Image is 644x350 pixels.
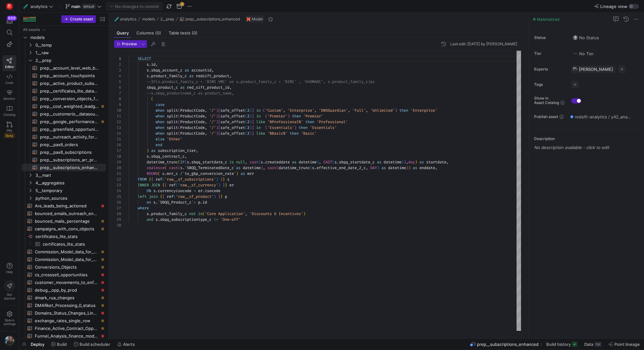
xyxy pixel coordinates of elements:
span: debug__opp_by_prod​​​​​​​​​​ [35,287,99,294]
img: undefined [247,17,250,21]
span: 1__raw [35,49,105,56]
span: Status [534,35,566,40]
span: , [366,108,368,113]
span: s [147,73,149,78]
a: Spacesettings [3,308,16,329]
img: https://storage.googleapis.com/y42-prod-data-exchange/images/6IdsliWYEjCj6ExZYNtk9pMT8U8l8YHLguyz... [572,67,578,72]
div: Press SPACE to select this row. [22,110,106,118]
button: 🧪analytics [113,15,138,23]
a: Code [3,71,16,87]
div: Press SPACE to select this row. [22,41,106,49]
a: prep__customerio__datasource​​​​​​​​​​ [22,110,106,118]
a: bounced_mails_percentage​​​​​​​​​​ [22,217,106,225]
button: 669 [3,15,16,27]
span: Model [252,17,263,21]
span: sbqq_account_c [151,68,182,73]
span: 'Unlimited' [370,108,395,113]
span: safe_offset [220,125,245,130]
span: , [156,62,158,67]
span: Tier [534,51,566,56]
span: '/' [209,125,216,130]
div: Last edit: [DATE] by [PERSON_NAME] [450,42,517,46]
span: , [314,108,317,113]
span: prep__pax8_subscriptions​​​​​​​​​​ [40,149,99,156]
span: as [370,79,375,84]
div: Press SPACE to select this row. [22,118,106,125]
span: prep__conversion_objects_for_visualisations_compatibility​​​​​​​​​​ [40,95,99,102]
span: Alerts [123,342,135,347]
div: 4 [114,73,121,79]
span: , [211,68,214,73]
span: ) [216,114,218,119]
div: Press SPACE to select this row. [22,233,106,240]
a: prep__outreach_activity_for_sdrs​​​​​​​​​​ [22,133,106,141]
a: PRsBeta [3,119,16,141]
span: prep__subscriptions_enhanced [186,17,240,21]
button: Create asset [61,15,96,23]
div: Press SPACE to select this row. [22,56,106,64]
span: Build scheduler [80,342,110,347]
span: , [205,119,207,124]
span: ( [265,125,267,130]
div: 7 [114,90,121,96]
span: Tags [534,82,566,87]
div: 9 [114,102,121,108]
div: 6 [114,85,121,90]
span: 2 [247,108,249,113]
a: Funnel_Analysis_finance_model_table_output​​​​​​​​​​ [22,332,106,340]
span: split [167,131,178,136]
span: Finance_Active_Contract_Opportunities_by_Product​​​​​​​​​​ [35,325,99,332]
span: No Status [573,35,599,40]
span: 'Enterprise' [287,108,314,113]
span: ProductCode [180,119,205,124]
a: prep__pax8_subscriptions​​​​​​​​​​ [22,148,106,156]
span: 🧪 [114,17,119,21]
a: debug__opp_by_prod​​​​​​​​​​ [22,286,106,294]
span: 'DNSGuardian' [319,108,348,113]
span: [ [218,125,220,130]
span: prep__cost_weighted_leadgen_performance​​​​​​​​​​ [40,103,99,110]
span: split [167,108,178,113]
span: prep__active_product_subscriptions​​​​​​​​​​ [40,80,99,87]
a: prep__cost_weighted_leadgen_performance​​​​​​​​​​ [22,102,106,110]
a: campaigns_with_conv_objects​​​​​​​​​​ [22,225,106,233]
span: split [167,119,178,124]
span: '%Professional%' [267,119,303,124]
span: 0__temp [35,41,105,49]
span: (0) [155,31,161,35]
span: ) [395,108,397,113]
span: . [149,62,151,67]
button: Preview [114,40,139,48]
span: , [205,131,207,136]
span: ProductCode [180,131,205,136]
a: customer_movements_to_enforcement​​​​​​​​​​ [22,279,106,286]
div: 13 [114,125,121,130]
div: 8 [114,96,121,102]
span: PRs [7,129,12,132]
img: No status [573,35,578,40]
span: as [180,85,185,90]
span: analytics [30,4,48,9]
span: dmark_rua_changes​​​​​​​​​​ [35,294,99,302]
a: prep__google_performance_analysis​​​​​​​​​​ [22,118,106,125]
span: as [185,68,189,73]
span: prep__subscriptions_enhanced​​​​​​​​​​ [40,164,99,171]
span: Commission_Model_data_for_AEs_and_SDRs_sdroutput​​​​​​​​​​ [35,256,99,263]
div: 2 [114,62,121,67]
span: prep__certificates_lite_data_with_account_info​​​​​​​​​​ [40,87,99,95]
span: Get started [4,293,15,300]
button: prep__subscriptions_enhanced [178,15,241,23]
span: Lineage view [600,4,627,9]
span: Table tests [169,31,197,35]
a: certificates_lite_stats​​​​​​​​​ [22,240,106,248]
span: Preview [122,42,137,46]
span: prep__pax8_orders​​​​​​​​​​ [40,141,99,148]
a: Editor [3,55,16,71]
button: redsift-analytics / y42_analytics_main / prep__subscriptions_enhanced [569,113,632,121]
div: 3 [114,67,121,73]
a: Are_leads_being_actioned​​​​​​​​​​ [22,202,106,210]
span: 2 [247,114,249,119]
span: Build history [546,342,571,347]
span: Funnel_Analysis_finance_model_table_output​​​​​​​​​​ [35,332,99,340]
span: split [167,114,178,119]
